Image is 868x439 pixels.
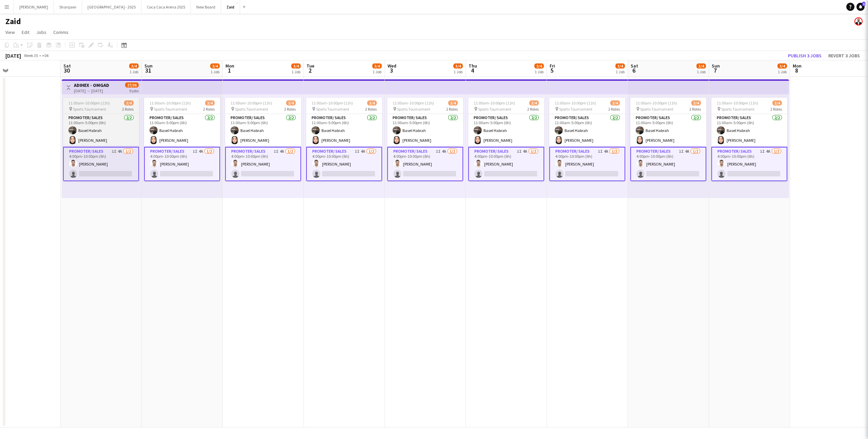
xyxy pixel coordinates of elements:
[144,114,220,147] app-card-role: Promoter/ Sales2/211:00am-5:00pm (6h)Basel Habrah[PERSON_NAME]
[68,100,110,106] span: 11:00am-10:00pm (11h)
[5,29,15,35] span: View
[616,69,625,74] div: 1 Job
[772,100,782,106] span: 3/4
[549,147,625,181] app-card-role: Promoter/ Sales1I4A1/24:00pm-10:00pm (6h)[PERSON_NAME]
[144,98,220,181] app-job-card: 11:00am-10:00pm (11h)3/4 Sports Tournament2 RolesPromoter/ Sales2/211:00am-5:00pm (6h)Basel Habra...
[387,98,463,181] app-job-card: 11:00am-10:00pm (11h)3/4 Sports Tournament2 RolesPromoter/ Sales2/211:00am-5:00pm (6h)Basel Habra...
[373,69,381,74] div: 1 Job
[154,107,187,112] span: Sports Tournament
[448,100,458,106] span: 3/4
[125,82,139,88] span: 27/36
[34,28,49,37] a: Jobs
[549,114,625,147] app-card-role: Promoter/ Sales2/211:00am-5:00pm (6h)Basel Habrah[PERSON_NAME]
[559,107,592,112] span: Sports Tournament
[468,98,544,181] app-job-card: 11:00am-10:00pm (11h)3/4 Sports Tournament2 RolesPromoter/ Sales2/211:00am-5:00pm (6h)Basel Habra...
[74,82,109,88] h3: ADIHEX - OMGAD
[235,107,268,112] span: Sports Tournament
[689,107,701,112] span: 2 Roles
[307,63,314,69] span: Tue
[367,100,377,106] span: 3/4
[549,66,555,74] span: 5
[62,66,71,74] span: 30
[74,88,109,93] div: [DATE] → [DATE]
[468,66,477,74] span: 4
[124,100,134,106] span: 3/4
[785,51,824,60] button: Publish 3 jobs
[549,98,625,181] div: 11:00am-10:00pm (11h)3/4 Sports Tournament2 RolesPromoter/ Sales2/211:00am-5:00pm (6h)Basel Habra...
[478,107,511,112] span: Sports Tournament
[711,98,787,181] app-job-card: 11:00am-10:00pm (11h)3/4 Sports Tournament2 RolesPromoter/ Sales2/211:00am-5:00pm (6h)Basel Habra...
[224,66,234,74] span: 1
[777,63,787,69] span: 3/4
[141,0,191,14] button: Coca Coca Arena 2025
[129,63,139,69] span: 3/4
[691,100,701,106] span: 3/4
[826,51,863,60] button: Revert 3 jobs
[615,63,625,69] span: 3/4
[721,107,754,112] span: Sports Tournament
[211,69,219,74] div: 1 Job
[5,52,21,59] div: [DATE]
[770,107,782,112] span: 2 Roles
[608,107,620,112] span: 2 Roles
[555,100,596,106] span: 11:00am-10:00pm (11h)
[636,100,677,106] span: 11:00am-10:00pm (11h)
[143,66,153,74] span: 31
[129,88,139,93] div: 9 jobs
[14,0,54,14] button: [PERSON_NAME]
[225,98,301,181] div: 11:00am-10:00pm (11h)3/4 Sports Tournament2 RolesPromoter/ Sales2/211:00am-5:00pm (6h)Basel Habra...
[63,114,139,147] app-card-role: Promoter/ Sales2/211:00am-5:00pm (6h)Basel Habrah[PERSON_NAME]
[365,107,377,112] span: 2 Roles
[534,63,544,69] span: 3/4
[387,66,396,74] span: 3
[51,28,71,37] a: Comms
[225,63,234,69] span: Mon
[711,147,787,181] app-card-role: Promoter/ Sales1I4A1/24:00pm-10:00pm (6h)[PERSON_NAME]
[203,107,215,112] span: 2 Roles
[144,147,220,181] app-card-role: Promoter/ Sales1I4A1/24:00pm-10:00pm (6h)[PERSON_NAME]
[630,98,706,181] app-job-card: 11:00am-10:00pm (11h)3/4 Sports Tournament2 RolesPromoter/ Sales2/211:00am-5:00pm (6h)Basel Habra...
[5,16,21,26] h1: Zaid
[312,100,353,106] span: 11:00am-10:00pm (11h)
[53,29,68,35] span: Comms
[469,63,477,69] span: Thu
[225,147,301,181] app-card-role: Promoter/ Sales1I4A1/24:00pm-10:00pm (6h)[PERSON_NAME]
[393,100,434,106] span: 11:00am-10:00pm (11h)
[221,0,240,14] button: Zaid
[631,63,638,69] span: Sat
[225,114,301,147] app-card-role: Promoter/ Sales2/211:00am-5:00pm (6h)Basel Habrah[PERSON_NAME]
[387,147,463,181] app-card-role: Promoter/ Sales1I4A1/24:00pm-10:00pm (6h)[PERSON_NAME]
[446,107,458,112] span: 2 Roles
[210,63,220,69] span: 3/4
[717,100,758,106] span: 11:00am-10:00pm (11h)
[454,69,462,74] div: 1 Job
[144,63,153,69] span: Sun
[22,53,39,58] span: Week 35
[191,0,221,14] button: New Board
[527,107,539,112] span: 2 Roles
[697,69,706,74] div: 1 Job
[630,66,638,74] span: 6
[306,147,382,181] app-card-role: Promoter/ Sales1I4A1/24:00pm-10:00pm (6h)[PERSON_NAME]
[54,0,82,14] button: Sharqawi
[284,107,296,112] span: 2 Roles
[82,0,141,14] button: [GEOGRAPHIC_DATA] - 2025
[63,98,139,181] app-job-card: 11:00am-10:00pm (11h)3/4 Sports Tournament2 RolesPromoter/ Sales2/211:00am-5:00pm (6h)Basel Habra...
[630,114,706,147] app-card-role: Promoter/ Sales2/211:00am-5:00pm (6h)Basel Habrah[PERSON_NAME]
[711,114,787,147] app-card-role: Promoter/ Sales2/211:00am-5:00pm (6h)Basel Habrah[PERSON_NAME]
[306,98,382,181] app-job-card: 11:00am-10:00pm (11h)3/4 Sports Tournament2 RolesPromoter/ Sales2/211:00am-5:00pm (6h)Basel Habra...
[468,147,544,181] app-card-role: Promoter/ Sales1I4A1/24:00pm-10:00pm (6h)[PERSON_NAME]
[630,147,706,181] app-card-role: Promoter/ Sales1I4A1/24:00pm-10:00pm (6h)[PERSON_NAME]
[316,107,349,112] span: Sports Tournament
[3,28,18,37] a: View
[529,100,539,106] span: 3/4
[306,114,382,147] app-card-role: Promoter/ Sales2/211:00am-5:00pm (6h)Basel Habrah[PERSON_NAME]
[535,69,544,74] div: 1 Job
[42,53,48,58] div: +04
